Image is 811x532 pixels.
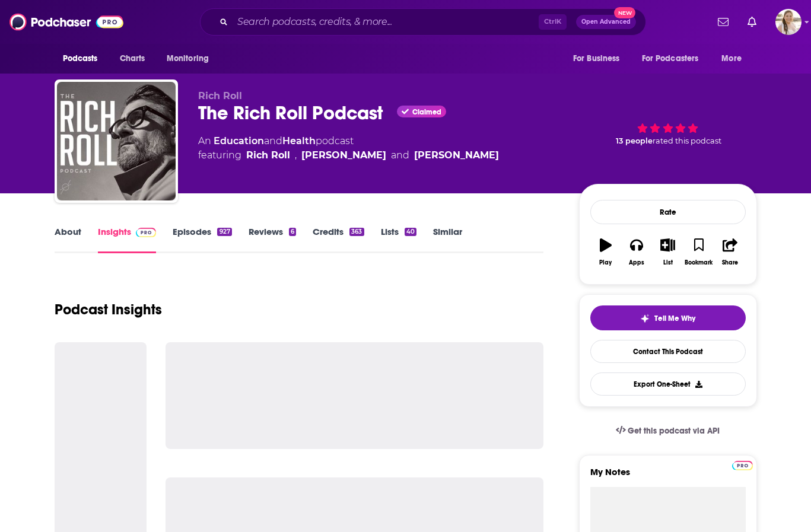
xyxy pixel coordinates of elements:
a: Charts [112,47,152,70]
span: and [391,148,409,163]
div: Play [599,259,612,266]
div: Share [722,259,738,266]
span: Podcasts [63,50,98,67]
span: 13 people [616,136,653,145]
div: Apps [629,259,644,266]
button: Play [590,231,621,273]
span: For Podcasters [642,50,699,67]
a: Health [282,135,316,146]
button: Open AdvancedNew [576,15,636,29]
a: Credits363 [313,226,364,253]
a: Reviews6 [249,226,296,253]
button: open menu [634,47,716,70]
div: 13 peoplerated this podcast [579,90,757,164]
span: Ctrl K [539,14,567,30]
a: Get this podcast via API [606,416,730,445]
span: rated this podcast [653,136,721,145]
button: open menu [565,47,635,70]
span: Open Advanced [581,19,631,25]
span: New [614,7,635,18]
img: Podchaser Pro [136,228,157,237]
a: About [55,226,81,253]
span: Tell Me Why [654,314,695,323]
div: Rate [590,200,746,224]
a: Contact This Podcast [590,340,746,363]
img: The Rich Roll Podcast [57,82,176,200]
a: InsightsPodchaser Pro [98,226,157,253]
a: [PERSON_NAME] [301,148,386,163]
button: List [652,231,683,273]
div: 6 [289,228,296,236]
div: 927 [217,228,231,236]
span: Claimed [412,109,441,115]
img: Podchaser Pro [732,461,753,470]
div: Bookmark [685,259,713,266]
label: My Notes [590,466,746,487]
button: Apps [621,231,652,273]
span: , [295,148,297,163]
button: open menu [158,47,224,70]
img: tell me why sparkle [640,314,650,323]
button: Share [714,231,745,273]
div: List [663,259,673,266]
div: Search podcasts, credits, & more... [200,8,646,36]
img: User Profile [775,9,802,35]
a: Show notifications dropdown [743,12,761,32]
span: featuring [198,148,499,163]
button: open menu [55,47,113,70]
a: Episodes927 [173,226,231,253]
button: Show profile menu [775,9,802,35]
span: For Business [573,50,620,67]
input: Search podcasts, credits, & more... [233,12,539,31]
span: and [264,135,282,146]
div: 363 [349,228,364,236]
span: Charts [120,50,145,67]
button: tell me why sparkleTell Me Why [590,305,746,330]
a: Education [214,135,264,146]
span: Logged in as acquavie [775,9,802,35]
a: Similar [433,226,462,253]
button: Export One-Sheet [590,372,746,396]
img: Podchaser - Follow, Share and Rate Podcasts [9,11,123,33]
button: open menu [713,47,756,70]
a: Rich Roll [246,148,290,163]
div: 40 [405,228,416,236]
h1: Podcast Insights [55,301,162,318]
button: Bookmark [683,231,714,273]
span: Rich Roll [198,90,242,101]
a: Lists40 [381,226,416,253]
span: More [721,50,742,67]
a: [PERSON_NAME] [414,148,499,163]
span: Monitoring [167,50,209,67]
span: Get this podcast via API [628,426,720,436]
a: Show notifications dropdown [713,12,733,32]
a: Pro website [732,459,753,470]
div: An podcast [198,134,499,163]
